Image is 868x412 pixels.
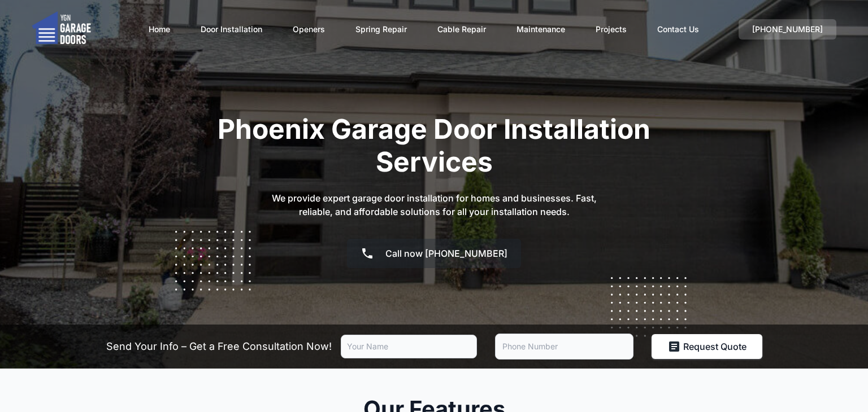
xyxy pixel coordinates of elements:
[32,11,91,47] img: logo
[495,334,633,360] input: Phone Number
[264,191,604,218] p: We provide expert garage door installation for homes and businesses. Fast, reliable, and affordab...
[739,19,836,40] a: [PHONE_NUMBER]
[437,10,486,49] a: Cable Repair
[201,10,262,49] a: Door Installation
[293,10,325,49] a: Openers
[347,239,521,268] a: Call now [PHONE_NUMBER]
[149,10,170,49] a: Home
[596,10,627,49] a: Projects
[752,24,823,34] span: [PHONE_NUMBER]
[355,10,407,49] a: Spring Repair
[106,339,332,354] p: Send Your Info – Get a Free Consultation Now!
[657,10,699,49] a: Contact Us
[652,334,762,359] button: Request Quote
[341,335,477,358] input: Your Name
[214,113,654,178] h1: Phoenix Garage Door Installation Services
[517,10,565,49] a: Maintenance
